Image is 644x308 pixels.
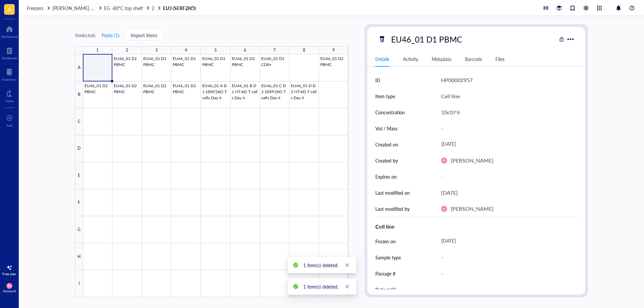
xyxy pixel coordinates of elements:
[375,286,396,293] div: Patient ID
[438,250,575,264] div: -
[303,46,305,55] div: 8
[6,99,13,103] div: Core
[244,46,246,55] div: 6
[101,30,120,41] button: Paste (1)
[303,283,338,290] div: 1 item(s) deleted.
[375,157,398,164] div: Created by
[2,67,17,81] a: Inventory
[104,5,162,11] a: EG -80°C top shelf2
[442,207,445,210] span: EU
[163,5,197,11] a: EU3 (SERF2KO)
[375,55,389,63] div: Details
[3,289,16,293] div: Account
[75,270,83,297] div: I
[465,55,482,63] div: Barcode
[375,76,380,84] div: ID
[2,45,17,60] a: Notebook
[451,156,493,165] div: [PERSON_NAME]
[125,30,163,41] button: Import items
[2,56,17,60] div: Notebook
[441,92,460,101] div: Cell line
[152,5,154,11] span: 2
[75,135,83,163] div: D
[1,35,18,39] div: Dashboard
[126,46,128,55] div: 2
[375,254,401,261] div: Sample type
[438,235,575,247] div: [DATE]
[131,33,157,38] span: Import items
[332,46,335,55] div: 9
[52,5,105,11] span: [PERSON_NAME] freezer
[495,55,504,63] div: Files
[2,272,16,276] div: Free plan
[214,46,217,55] div: 5
[375,189,410,196] div: Last modified on
[438,283,575,297] div: -
[303,261,338,269] div: 1 item(s) deleted.
[75,108,83,135] div: C
[75,189,83,217] div: F
[438,266,575,281] div: -
[6,88,13,103] a: Core
[375,93,395,100] div: Item type
[344,283,351,290] a: Close
[185,46,187,55] div: 4
[104,5,143,11] span: EG -80°C top shelf
[1,24,18,39] a: Dashboard
[438,138,575,150] div: [DATE]
[75,32,96,39] div: 0 selected:
[75,243,83,270] div: H
[451,204,493,213] div: [PERSON_NAME]
[438,171,575,183] div: -
[75,54,83,81] div: A
[375,270,395,277] div: Passage #
[403,55,418,63] div: Activity
[375,109,405,116] div: Concentration
[375,173,397,180] div: Expires on
[75,216,83,243] div: G
[52,5,103,11] a: [PERSON_NAME] freezer
[375,205,410,212] div: Last modified by
[96,46,99,55] div: 1
[155,46,158,55] div: 3
[345,284,350,289] span: close
[442,159,445,162] span: EU
[344,261,351,269] a: Close
[375,125,397,132] div: Vol / Mass
[345,263,350,267] span: close
[6,123,13,127] div: Add
[432,55,451,63] div: Metadata
[75,81,83,109] div: B
[8,284,11,287] span: EU
[438,121,575,135] div: -
[2,77,17,81] div: Inventory
[27,5,44,11] span: Freezers
[273,46,276,55] div: 7
[8,5,11,13] span: A
[438,105,575,119] div: 10x10^6
[75,162,83,189] div: E
[375,223,577,231] div: Cell line
[441,188,458,197] div: [DATE]
[375,141,398,148] div: Created on
[375,238,396,245] div: Frozen on
[27,5,51,11] a: Freezers
[388,32,465,46] div: EU46_01 D1 PBMC
[441,76,473,84] div: HP00002957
